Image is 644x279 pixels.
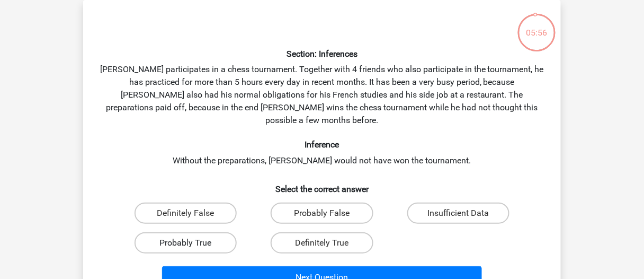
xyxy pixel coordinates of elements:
label: Definitely True [271,232,373,254]
h6: Select the correct answer [100,176,544,194]
div: 05:56 [517,13,557,39]
label: Probably True [135,232,237,254]
h6: Section: Inferences [100,49,544,59]
label: Insufficient Data [407,203,509,224]
label: Definitely False [135,203,237,224]
h6: Inference [100,139,544,150]
label: Probably False [271,203,373,224]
